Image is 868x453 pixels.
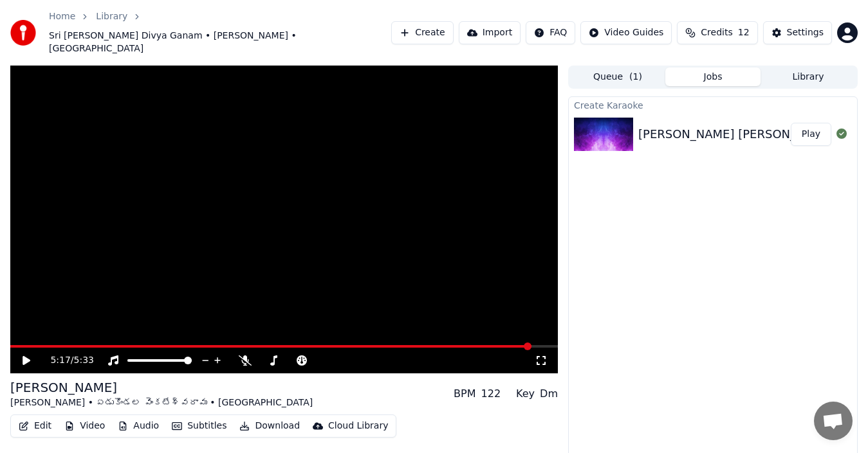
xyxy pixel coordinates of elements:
span: 5:33 [74,354,94,367]
div: BPM [454,386,476,402]
button: FAQ [526,21,575,44]
div: Cloud Library [328,420,388,432]
div: Key [516,386,535,402]
div: [PERSON_NAME] [10,378,313,396]
img: youka [10,20,36,46]
button: Video [59,417,110,435]
div: Create Karaoke [569,97,857,112]
span: Credits [701,26,732,39]
button: Edit [14,417,57,435]
button: Settings [763,21,832,44]
button: Audio [113,417,164,435]
button: Jobs [665,67,761,86]
span: 12 [738,26,750,39]
button: Credits12 [677,21,757,44]
button: Import [459,21,521,44]
div: Settings [787,26,824,39]
a: Library [96,10,127,23]
a: Home [49,10,75,23]
span: Sri [PERSON_NAME] Divya Ganam • [PERSON_NAME] • [GEOGRAPHIC_DATA] [49,30,391,55]
span: 5:17 [50,354,70,367]
nav: breadcrumb [49,10,391,55]
button: Create [391,21,454,44]
button: Subtitles [167,417,232,435]
button: Library [761,67,856,86]
div: / [50,354,81,367]
div: 122 [481,386,501,402]
div: [PERSON_NAME] • ఏడుకొండల వెంకటేశ్వరావు • [GEOGRAPHIC_DATA] [10,396,313,409]
div: Open chat [814,402,853,440]
button: Download [234,417,305,435]
button: Video Guides [580,21,672,44]
div: Dm [540,386,558,402]
button: Play [791,123,831,146]
button: Queue [570,67,665,86]
span: ( 1 ) [629,71,642,84]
